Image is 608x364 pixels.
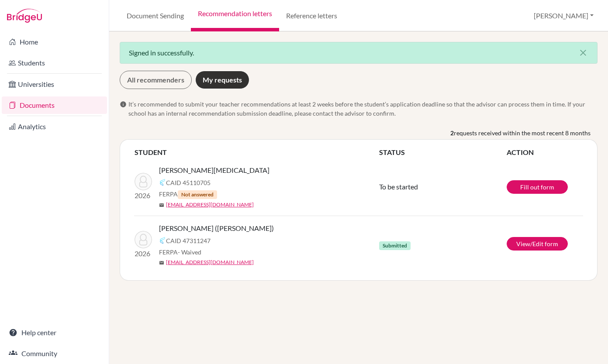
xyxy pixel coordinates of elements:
[166,258,254,266] a: [EMAIL_ADDRESS][DOMAIN_NAME]
[135,248,152,259] p: 2026
[530,7,598,24] button: [PERSON_NAME]
[2,96,107,114] a: Documents
[507,180,568,194] a: Fill out form
[178,190,217,199] span: Not answered
[450,128,454,137] b: 2
[379,182,418,191] span: To be started
[159,223,274,234] span: [PERSON_NAME] ([PERSON_NAME])
[120,71,192,89] a: All recommenders
[159,189,217,199] span: FERPA
[159,165,269,175] span: [PERSON_NAME][MEDICAL_DATA]
[166,201,254,209] a: [EMAIL_ADDRESS][DOMAIN_NAME]
[159,237,166,244] img: Common App logo
[128,100,598,118] span: It’s recommended to submit your teacher recommendations at least 2 weeks before the student’s app...
[159,179,166,186] img: Common App logo
[2,33,107,51] a: Home
[2,54,107,72] a: Students
[2,345,107,362] a: Community
[120,101,127,108] span: info
[159,203,164,208] span: mail
[195,71,249,89] a: My requests
[2,76,107,93] a: Universities
[506,147,583,158] th: ACTION
[2,324,107,341] a: Help center
[135,231,152,248] img: Chiang, Mao-Cheng (Jason)
[569,42,597,63] button: Close
[135,173,152,190] img: Sirotin, Nikita
[178,248,201,256] span: - Waived
[135,190,152,201] p: 2026
[578,48,588,58] i: close
[134,147,379,158] th: STUDENT
[159,260,164,265] span: mail
[159,247,201,257] span: FERPA
[379,147,506,158] th: STATUS
[166,236,211,245] span: CAID 47311247
[454,128,591,137] span: requests received within the most recent 8 months
[166,178,211,187] span: CAID 45110705
[7,9,42,23] img: Bridge-U
[379,241,411,250] span: Submitted
[507,237,568,251] a: View/Edit form
[120,42,598,64] div: Signed in successfully.
[2,118,107,135] a: Analytics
